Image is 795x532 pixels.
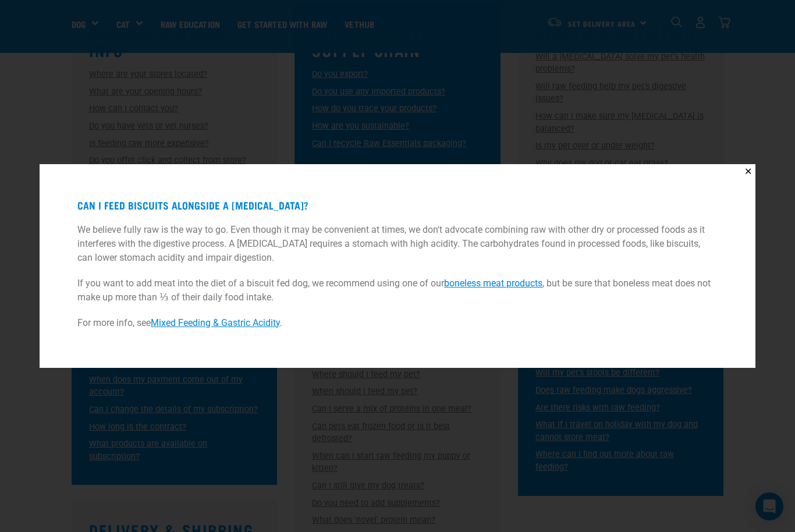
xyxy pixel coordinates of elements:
[741,164,755,179] button: Close
[77,223,717,265] p: We believe fully raw is the way to go. Even though it may be convenient at times, we don't advoca...
[151,317,280,328] a: Mixed Feeding & Gastric Acidity
[77,276,717,304] p: If you want to add meat into the diet of a biscuit fed dog, we recommend using one of our , but b...
[77,200,717,211] h4: Can I feed biscuits alongside a [MEDICAL_DATA]?
[444,278,542,289] a: boneless meat products
[77,316,717,330] p: For more info, see .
